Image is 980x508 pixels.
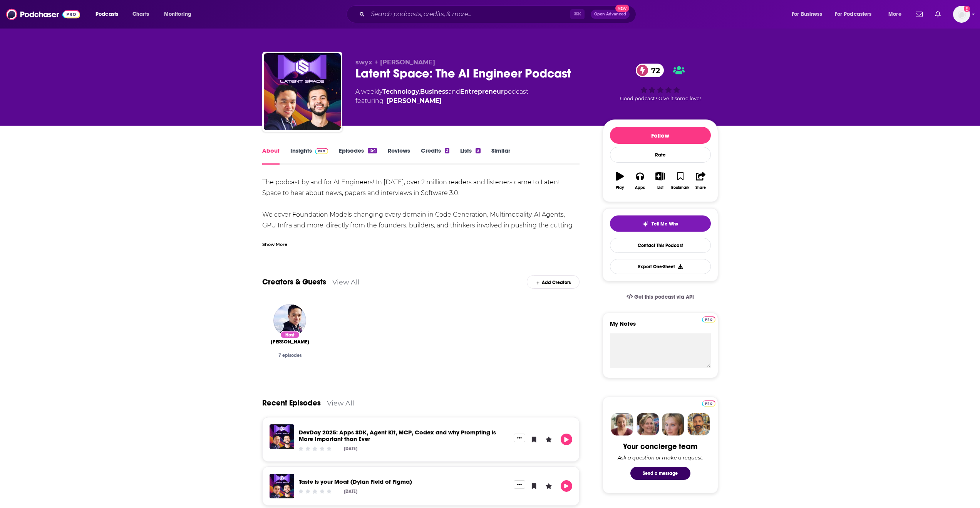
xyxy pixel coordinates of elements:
[268,353,312,358] div: 7 episodes
[527,275,580,289] div: Add Creators
[636,64,664,77] a: 72
[835,9,872,20] span: For Podcasters
[610,320,711,333] label: My Notes
[561,434,572,445] button: Play
[953,6,970,23] img: User Profile
[280,331,300,339] div: Host
[611,413,633,436] img: Sydney Profile
[344,489,357,494] div: [DATE]
[339,147,377,165] a: Episodes154
[670,167,690,195] button: Bookmark
[953,6,970,23] button: Show profile menu
[448,88,460,95] span: and
[913,8,926,21] a: Show notifications dropdown
[368,8,570,20] input: Search podcasts, credits, & more...
[687,413,710,436] img: Jon Profile
[610,238,711,253] a: Contact This Podcast
[127,8,154,20] a: Charts
[273,304,306,337] img: Shawn Wang
[271,339,309,345] a: Shawn Wang
[652,221,678,227] span: Tell Me Why
[702,399,715,407] a: Pro website
[618,454,703,461] div: Ask a question or make a request.
[460,88,504,95] a: Entrepreneur
[262,277,326,287] a: Creators & Guests
[620,96,701,101] span: Good podcast? Give it some love!
[888,9,901,20] span: More
[662,413,684,436] img: Jules Profile
[264,53,341,130] img: Latent Space: The AI Engineer Podcast
[262,177,580,306] div: The podcast by and for AI Engineers! In [DATE], over 2 million readers and listeners came to Late...
[159,8,201,20] button: open menu
[543,434,554,445] button: Leave a Rating
[297,446,332,452] div: Community Rating: 0 out of 5
[262,147,280,165] a: About
[95,9,118,20] span: Podcasts
[382,88,419,95] a: Technology
[594,12,626,16] span: Open Advanced
[635,185,645,190] div: Apps
[570,9,585,19] span: ⌘ K
[620,288,700,306] a: Get this podcast via API
[650,167,670,195] button: List
[476,148,480,153] div: 3
[344,446,357,451] div: [DATE]
[561,480,572,492] button: Play
[368,148,377,153] div: 154
[420,88,448,95] a: Business
[610,127,711,144] button: Follow
[702,315,715,323] a: Pro website
[388,147,410,165] a: Reviews
[315,148,328,154] img: Podchaser Pro
[528,480,540,492] button: Bookmark Episode
[460,147,480,165] a: Lists3
[421,147,449,165] a: Credits2
[355,59,435,66] span: swyx + [PERSON_NAME]
[643,64,664,77] span: 72
[616,185,624,190] div: Play
[543,480,554,492] button: Leave a Rating
[830,8,883,20] button: open menu
[615,5,629,12] span: New
[299,429,496,442] a: DevDay 2025: Apps SDK, Agent Kit, MCP, Codex and why Prompting is More Important than Ever
[695,185,706,190] div: Share
[634,294,694,300] span: Get this podcast via API
[445,148,449,153] div: 2
[883,8,911,20] button: open menu
[637,413,659,436] img: Barbara Profile
[610,215,711,232] button: tell me why sparkleTell Me Why
[332,278,360,286] a: View All
[690,167,710,195] button: Share
[354,5,643,23] div: Search podcasts, credits, & more...
[657,185,663,190] div: List
[262,398,321,408] a: Recent Episodes
[419,88,420,95] span: ,
[355,96,528,106] span: featuring
[603,59,718,106] div: 72Good podcast? Give it some love!
[271,339,309,345] span: [PERSON_NAME]
[6,7,80,22] img: Podchaser - Follow, Share and Rate Podcasts
[90,8,128,20] button: open menu
[630,167,650,195] button: Apps
[132,9,149,20] span: Charts
[297,488,332,494] div: Community Rating: 0 out of 5
[610,167,630,195] button: Play
[591,10,630,19] button: Open AdvancedNew
[528,434,540,445] button: Bookmark Episode
[270,474,294,498] img: Taste is your Moat (Dylan Field of Figma)
[164,9,191,20] span: Monitoring
[270,424,294,449] img: DevDay 2025: Apps SDK, Agent Kit, MCP, Codex and why Prompting is More Important than Ever
[630,467,690,480] button: Send a message
[387,96,442,106] a: Shawn Wang
[491,147,510,165] a: Similar
[514,434,525,442] button: Show More Button
[671,185,689,190] div: Bookmark
[290,147,328,165] a: InsightsPodchaser Pro
[964,6,970,12] svg: Add a profile image
[299,478,412,485] a: Taste is your Moat (Dylan Field of Figma)
[642,221,648,227] img: tell me why sparkle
